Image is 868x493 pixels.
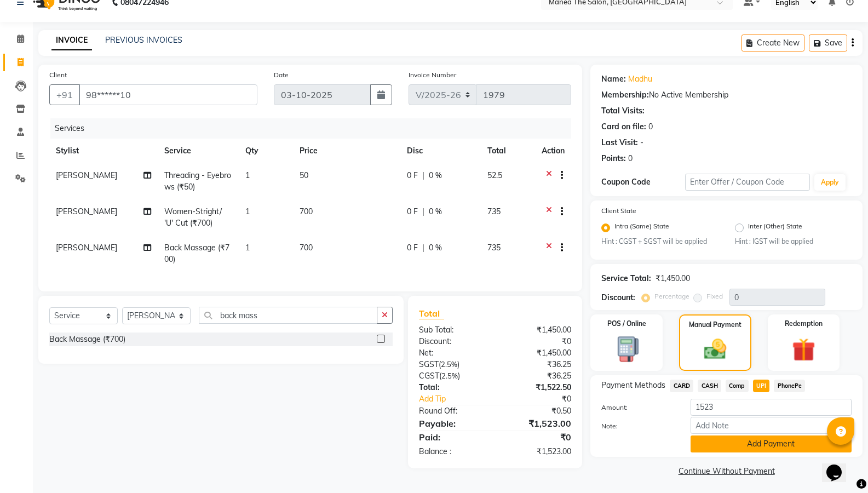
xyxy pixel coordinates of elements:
span: CARD [670,380,693,392]
div: ₹0 [495,336,579,347]
img: _pos-terminal.svg [608,335,646,363]
th: Stylist [49,139,158,163]
a: Add Tip [411,393,509,405]
th: Service [158,139,239,163]
div: ₹1,522.50 [495,382,579,393]
span: | [422,206,424,217]
div: Discount: [601,292,635,303]
input: Add Note [691,417,852,434]
button: +91 [49,84,80,105]
div: ( ) [411,359,495,370]
span: [PERSON_NAME] [56,207,117,216]
label: Manual Payment [689,320,741,330]
input: Enter Offer / Coupon Code [685,174,810,191]
div: 0 [628,153,633,164]
span: 700 [300,207,313,216]
div: Coupon Code [601,176,685,188]
input: Search by Name/Mobile/Email/Code [79,84,257,105]
a: INVOICE [51,31,92,50]
div: Total Visits: [601,105,645,117]
span: CASH [698,380,721,392]
small: Hint : CGST + SGST will be applied [601,237,718,246]
span: PhonePe [774,380,805,392]
div: Back Massage (₹700) [49,334,125,345]
div: ₹0.50 [495,405,579,417]
span: 0 % [429,206,442,217]
th: Price [293,139,400,163]
input: Search or Scan [199,307,377,324]
span: [PERSON_NAME] [56,243,117,253]
span: UPI [753,380,770,392]
span: 700 [300,243,313,253]
div: Service Total: [601,273,651,284]
div: Membership: [601,89,649,101]
label: Client [49,70,67,80]
span: 0 F [407,206,418,217]
div: ₹36.25 [495,370,579,382]
span: Threading - Eyebrows (₹50) [164,170,231,192]
span: 1 [245,243,250,253]
label: Percentage [654,291,689,301]
div: ₹36.25 [495,359,579,370]
button: Apply [814,174,846,191]
label: Redemption [785,319,823,329]
div: Discount: [411,336,495,347]
th: Qty [239,139,293,163]
th: Disc [400,139,481,163]
span: 0 F [407,242,418,254]
div: No Active Membership [601,89,852,101]
img: _cash.svg [697,336,733,362]
span: 2.5% [441,371,458,380]
div: ₹0 [495,431,579,444]
span: 0 F [407,170,418,181]
div: ₹1,450.00 [495,347,579,359]
label: Amount: [593,403,682,412]
span: [PERSON_NAME] [56,170,117,180]
div: ₹1,523.00 [495,417,579,430]
label: Date [274,70,289,80]
span: Women-Stright/ 'U' Cut (₹700) [164,207,222,228]
span: Payment Methods [601,380,665,391]
small: Hint : IGST will be applied [735,237,852,246]
span: 2.5% [441,360,457,369]
span: Total [419,308,444,319]
div: - [640,137,643,148]
div: Total: [411,382,495,393]
iframe: chat widget [822,449,857,482]
span: Comp [726,380,749,392]
div: ( ) [411,370,495,382]
span: 52.5 [487,170,502,180]
span: | [422,170,424,181]
div: Name: [601,73,626,85]
span: SGST [419,359,439,369]
label: POS / Online [607,319,646,329]
div: Services [50,118,579,139]
span: 50 [300,170,308,180]
img: _gift.svg [785,335,823,364]
div: ₹1,450.00 [656,273,690,284]
span: 735 [487,207,501,216]
input: Amount [691,399,852,416]
span: 0 % [429,170,442,181]
span: 1 [245,170,250,180]
div: Points: [601,153,626,164]
div: ₹0 [509,393,579,405]
a: Madhu [628,73,652,85]
div: ₹1,523.00 [495,446,579,457]
a: Continue Without Payment [593,466,860,477]
label: Intra (Same) State [614,221,669,234]
span: 0 % [429,242,442,254]
span: CGST [419,371,439,381]
div: Card on file: [601,121,646,133]
div: Round Off: [411,405,495,417]
button: Add Payment [691,435,852,452]
label: Invoice Number [409,70,456,80]
th: Action [535,139,571,163]
div: Balance : [411,446,495,457]
label: Fixed [706,291,723,301]
div: Sub Total: [411,324,495,336]
label: Client State [601,206,636,216]
label: Note: [593,421,682,431]
span: Back Massage (₹700) [164,243,229,264]
div: 0 [648,121,653,133]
